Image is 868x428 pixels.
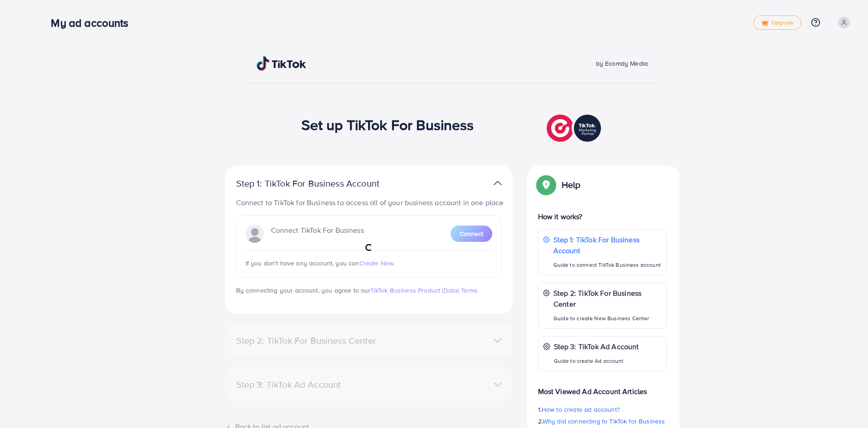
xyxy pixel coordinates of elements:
span: by Ecomdy Media [596,59,648,68]
a: tickUpgrade [753,15,801,30]
p: Step 3: TikTok Ad Account [554,341,639,352]
p: Help [562,179,581,190]
p: Most Viewed Ad Account Articles [538,379,667,397]
span: How to create ad account? [542,405,620,414]
p: Guide to connect TikTok Business account [553,260,662,270]
p: Step 1: TikTok For Business Account [236,178,408,189]
p: Guide to create Ad account [554,356,639,366]
span: Upgrade [761,19,794,26]
p: Step 2: TikTok For Business Center [553,288,662,309]
p: Step 1: TikTok For Business Account [553,234,662,256]
h1: Set up TikTok For Business [301,116,474,133]
p: 1. [538,404,667,415]
p: How it works? [538,211,667,222]
img: Popup guide [538,177,554,193]
img: TikTok partner [547,112,603,144]
h3: My ad accounts [51,16,136,29]
img: TikTok [257,56,306,71]
p: Guide to create New Business Center [553,313,662,324]
img: TikTok partner [494,177,502,190]
img: tick [761,20,769,26]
